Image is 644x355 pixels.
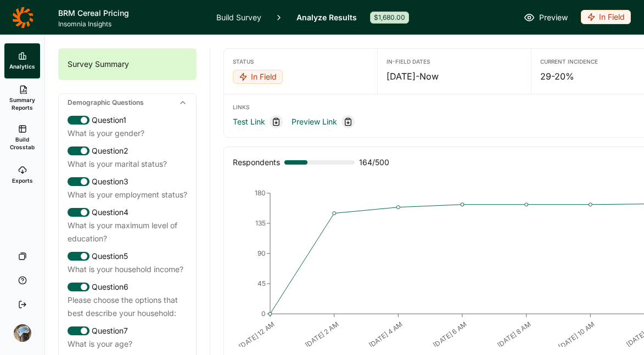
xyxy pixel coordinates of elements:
[524,11,568,24] a: Preview
[387,70,522,83] div: [DATE] - Now
[14,324,31,342] img: ocn8z7iqvmiiaveqkfqd.png
[4,157,40,193] a: Exports
[59,49,196,80] div: Survey Summary
[68,294,187,320] div: Please choose the options that best describe your household:
[257,249,266,257] tspan: 90
[68,157,187,171] div: What is your marital status?
[304,320,340,349] text: [DATE] 2 AM
[261,309,266,318] tspan: 0
[68,337,187,351] div: What is your age?
[581,10,631,24] div: In Field
[539,11,568,24] span: Preview
[581,10,631,25] button: In Field
[68,114,187,127] div: Question 1
[58,7,203,20] h1: BRM Cereal Pricing
[68,324,187,337] div: Question 7
[68,175,187,188] div: Question 3
[68,263,187,276] div: What is your household income?
[233,156,280,169] div: Respondents
[237,320,276,351] text: [DATE] 12 AM
[255,189,266,197] tspan: 180
[68,280,187,294] div: Question 6
[233,70,283,85] button: In Field
[496,320,533,349] text: [DATE] 8 AM
[341,115,355,128] div: Copy link
[4,43,40,78] a: Analytics
[68,206,187,219] div: Question 4
[68,250,187,263] div: Question 5
[370,12,409,24] div: $1,680.00
[68,144,187,157] div: Question 2
[12,177,33,184] span: Exports
[432,320,468,349] text: [DATE] 6 AM
[58,20,203,29] span: Insomnia Insights
[233,115,265,128] a: Test Link
[68,219,187,245] div: What is your maximum level of education?
[9,96,36,111] span: Summary Reports
[367,320,405,350] text: [DATE] 4 AM
[255,219,266,227] tspan: 135
[233,58,368,65] div: Status
[9,63,35,70] span: Analytics
[9,136,36,151] span: Build Crosstab
[257,279,266,288] tspan: 45
[233,70,283,84] div: In Field
[59,94,196,111] div: Demographic Questions
[68,127,187,140] div: What is your gender?
[270,115,283,128] div: Copy link
[387,58,522,65] div: In-Field Dates
[68,188,187,201] div: What is your employment status?
[359,156,389,169] span: 164 / 500
[4,118,40,157] a: Build Crosstab
[4,78,40,118] a: Summary Reports
[292,115,337,128] a: Preview Link
[557,320,597,351] text: [DATE] 10 AM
